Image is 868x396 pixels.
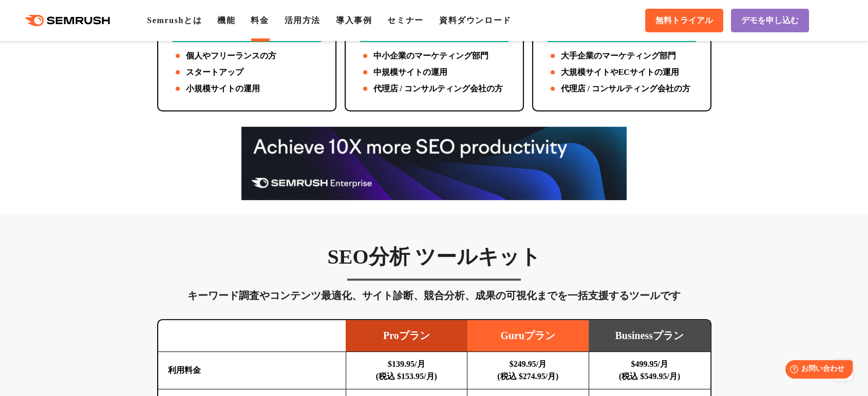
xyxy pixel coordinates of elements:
[645,9,723,32] a: 無料トライアル
[546,66,697,78] li: 大規模サイトやECサイトの運用
[359,83,510,95] li: 代理店 / コンサルティング会社の方
[655,15,713,26] span: 無料トライアル
[217,16,235,25] a: 機能
[172,83,322,95] li: 小規模サイトの運用
[619,360,680,381] b: $499.95/月 (税込 $549.95/月)
[172,50,322,62] li: 個人やフリーランスの方
[251,16,269,25] a: 料金
[546,83,697,95] li: 代理店 / コンサルティング会社の方
[376,360,437,381] b: $139.95/月 (税込 $153.95/月)
[172,66,322,78] li: スタートアップ
[359,66,510,78] li: 中規模サイトの運用
[168,366,201,374] b: 利用料金
[439,16,512,25] a: 資料ダウンロード
[731,9,809,32] a: デモを申し込む
[589,320,710,352] td: Businessプラン
[285,16,320,25] a: 活用方法
[346,320,467,352] td: Proプラン
[741,15,799,26] span: デモを申し込む
[157,244,711,270] h3: SEO分析 ツールキット
[147,16,202,25] a: Semrushとは
[359,50,510,62] li: 中小企業のマーケティング部門
[467,320,589,352] td: Guruプラン
[157,287,711,304] div: キーワード調査やコンテンツ最適化、サイト診断、競合分析、成果の可視化までを一括支援するツールです
[336,16,372,25] a: 導入事例
[546,50,697,62] li: 大手企業のマーケティング部門
[387,16,423,25] a: セミナー
[777,356,857,385] iframe: Help widget launcher
[497,360,558,381] b: $249.95/月 (税込 $274.95/月)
